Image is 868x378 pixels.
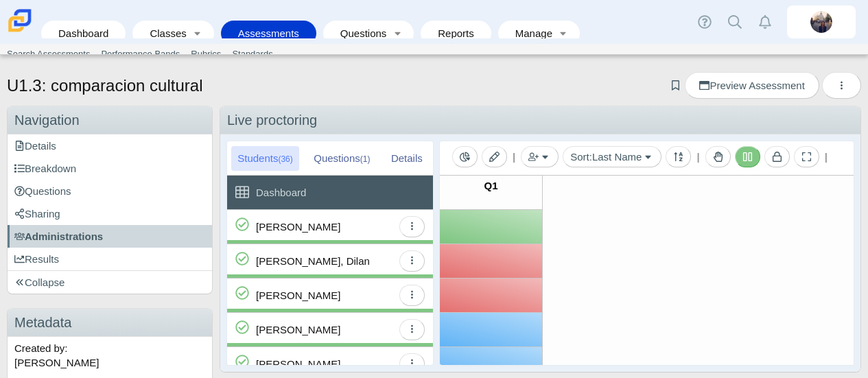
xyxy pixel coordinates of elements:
a: Preview Assessment [685,72,819,99]
h3: Metadata [8,309,212,337]
a: Administrations [8,225,212,248]
span: | [825,151,828,163]
div: Details [385,146,429,171]
div: [PERSON_NAME] [256,210,340,244]
a: Results [8,248,212,270]
div: Questions [307,146,376,171]
span: Administrations [14,231,103,242]
img: Carmen School of Science & Technology [5,6,34,35]
a: Sharing [8,202,212,225]
div: Students [231,146,299,171]
a: Dashboard [48,21,119,46]
span: Results [14,253,59,265]
a: Standards [226,44,278,64]
small: (36) [278,154,292,164]
a: Manage [505,21,554,46]
span: | [513,151,515,163]
div: Live proctoring [220,106,860,134]
a: Toggle expanded [554,21,573,46]
span: | [696,151,699,163]
a: Performance Bands [95,44,185,64]
a: Questions [8,180,212,202]
a: Questions [330,21,388,46]
a: Toggle expanded [388,21,407,46]
a: Details [8,134,212,157]
span: Collapse [14,276,64,288]
a: Q1 [440,176,542,209]
a: Add bookmark [669,80,682,91]
button: More options [822,72,861,99]
span: Navigation [14,113,80,128]
div: [PERSON_NAME] [256,313,340,346]
div: Q1 [445,178,537,193]
span: Breakdown [14,163,76,174]
div: Created by: [PERSON_NAME] [8,337,212,374]
div: [PERSON_NAME] [256,279,340,312]
a: Rubrics [185,44,226,64]
button: Sort:Last Name [563,146,661,167]
a: britta.barnhart.NdZ84j [787,5,856,38]
span: Details [14,140,56,152]
a: Breakdown [8,157,212,180]
span: Sharing [14,208,60,220]
a: Assessments [228,21,309,46]
div: [PERSON_NAME], Dilan [256,244,370,278]
a: Search Assessments [1,44,95,64]
div: Dashboard [256,176,306,209]
a: Reports [427,21,484,46]
a: Collapse [8,271,212,294]
small: (1) [360,154,371,164]
a: Alerts [750,7,780,37]
a: Classes [139,21,187,46]
span: Last Name [592,151,642,163]
a: Carmen School of Science & Technology [5,25,34,37]
span: Questions [14,185,71,197]
h1: U1.3: comparacion cultural [7,74,202,97]
img: britta.barnhart.NdZ84j [810,11,832,33]
a: Toggle expanded [188,21,207,46]
button: Toggle Reporting [452,146,478,167]
span: Preview Assessment [699,80,804,91]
